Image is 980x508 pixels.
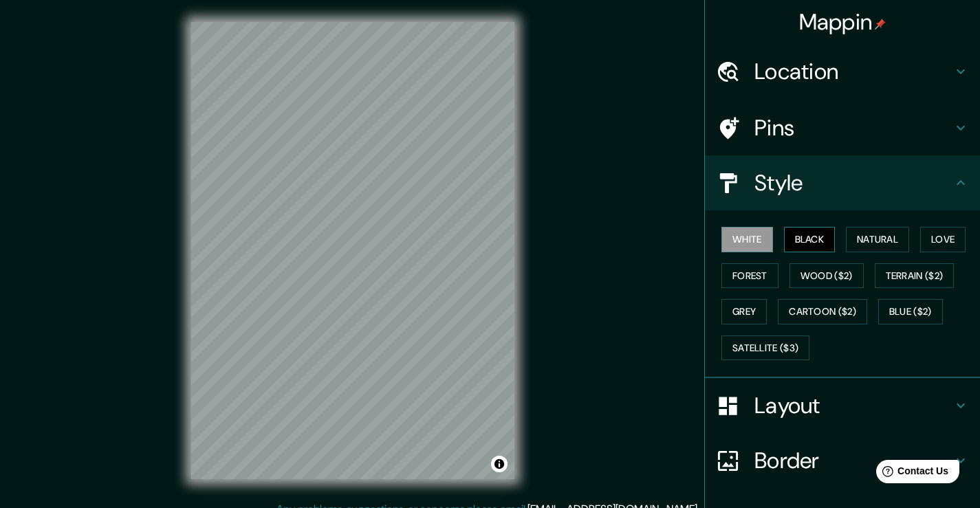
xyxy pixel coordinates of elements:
button: Natural [846,227,909,252]
button: Grey [721,299,767,324]
canvas: Map [191,22,514,479]
iframe: Help widget launcher [858,454,965,493]
h4: Layout [754,392,952,419]
button: Wood ($2) [790,263,864,289]
button: Cartoon ($2) [778,299,867,324]
h4: Style [754,169,952,197]
img: pin-icon.png [875,19,886,30]
button: Terrain ($2) [875,263,955,289]
div: Border [705,433,980,488]
div: Style [705,155,980,210]
h4: Location [754,58,952,85]
button: White [721,227,773,252]
div: Layout [705,378,980,433]
button: Satellite ($3) [721,335,809,361]
h4: Mappin [799,8,886,36]
div: Location [705,44,980,99]
h4: Border [754,447,952,474]
button: Black [784,227,836,252]
h4: Pins [754,114,952,142]
button: Toggle attribution [491,456,508,472]
button: Forest [721,263,778,289]
button: Love [920,227,966,252]
div: Pins [705,100,980,155]
button: Blue ($2) [878,299,943,324]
